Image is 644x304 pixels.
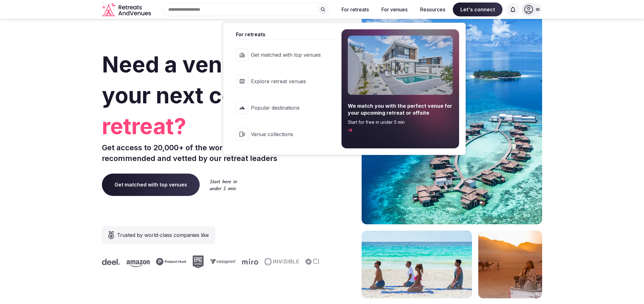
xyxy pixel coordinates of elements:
span: Explore retreat venues [251,78,321,85]
span: Trusted by world-class companies like [117,231,209,239]
button: Resources [415,3,450,16]
svg: Deel company logo [101,259,119,265]
a: We match you with the perfect venue for your upcoming retreat or offsiteStart for free in under 5... [341,29,459,148]
span: Let's connect [453,3,502,16]
a: Explore retreat venues [230,69,334,94]
img: For retreats [348,36,453,95]
span: retreat? [102,111,319,142]
span: Need a venue for your next company [102,51,308,109]
img: Start here in under 5 min [210,179,237,190]
button: For retreats [336,3,374,16]
a: Visit the homepage [102,3,152,17]
a: Popular destinations [230,95,334,120]
img: woman sitting in back of truck with camels [478,231,542,298]
svg: Retreats and Venues company logo [102,3,152,17]
img: yoga on tropical beach [362,231,472,298]
svg: Miro company logo [241,259,258,265]
button: For venues [376,3,413,16]
svg: Vistaprint company logo [209,259,235,264]
span: Venue collections [251,131,321,138]
a: Get matched with top venues [102,174,200,196]
p: Get access to 20,000+ of the world's top retreat venues recommended and vetted by our retreat lea... [102,142,319,163]
span: For retreats [236,31,334,38]
svg: Epic Games company logo [192,255,203,268]
span: We match you with the perfect venue for your upcoming retreat or offsite [348,102,453,117]
span: Popular destinations [251,104,321,111]
span: Start for free in under 5 min [348,119,453,125]
a: Venue collections [230,122,334,147]
a: Get matched with top venues [230,42,334,67]
span: Get matched with top venues [251,51,321,58]
svg: Invisible company logo [264,258,298,266]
